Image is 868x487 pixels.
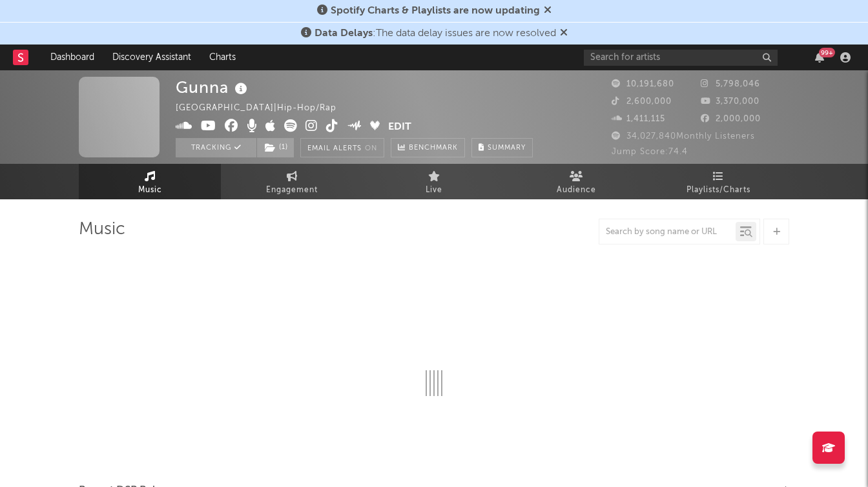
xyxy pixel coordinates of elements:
span: Live [426,183,442,198]
button: Edit [388,119,411,135]
a: Dashboard [41,45,103,70]
span: 2,600,000 [612,97,672,106]
a: Audience [505,164,647,199]
button: 99+ [815,52,824,63]
button: (1) [257,138,294,157]
span: Spotify Charts & Playlists are now updating [331,6,540,16]
span: : The data delay issues are now resolved [315,28,556,39]
button: Summary [471,138,533,157]
a: Live [363,164,505,199]
a: Charts [200,45,245,70]
span: Summary [488,144,526,152]
span: Benchmark [409,141,458,156]
span: Dismiss [544,6,552,16]
a: Playlists/Charts [647,164,789,199]
div: Gunna [176,77,251,98]
a: Discovery Assistant [103,45,200,70]
span: 10,191,680 [612,80,674,88]
input: Search by song name or URL [599,227,736,237]
button: Tracking [176,138,256,157]
span: Data Delays [315,28,373,39]
span: Dismiss [560,28,568,39]
input: Search for artists [584,50,778,66]
span: 5,798,046 [701,80,760,88]
span: ( 1 ) [256,138,294,157]
em: On [365,145,377,152]
span: Engagement [266,183,318,198]
span: 34,027,840 Monthly Listeners [612,132,755,141]
span: 3,370,000 [701,97,759,106]
a: Benchmark [391,138,465,157]
span: Music [138,183,162,198]
span: Audience [557,183,596,198]
span: 1,411,115 [612,115,665,123]
span: Playlists/Charts [687,183,750,198]
button: Email AlertsOn [300,138,384,157]
a: Music [79,164,221,199]
div: [GEOGRAPHIC_DATA] | Hip-Hop/Rap [176,101,351,116]
div: 99 + [819,48,835,57]
span: 2,000,000 [701,115,761,123]
span: Jump Score: 74.4 [612,148,688,156]
a: Engagement [221,164,363,199]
